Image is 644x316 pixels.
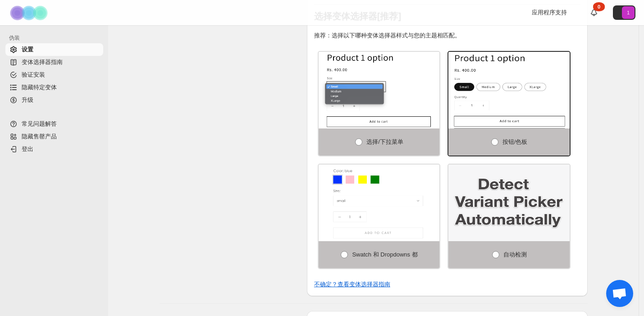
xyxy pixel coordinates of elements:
[22,71,45,78] font: 验证安装
[606,280,633,307] a: 开放式聊天
[5,94,103,106] a: 升级
[5,143,103,156] a: 登出
[622,6,635,19] span: 带有姓名首字母 1 的头像
[22,133,57,140] font: 隐藏售罄产品
[502,138,528,145] font: 按钮/色板
[319,52,440,128] img: 选择/下拉菜单
[314,32,461,39] font: 推荐：选择以下哪种变体选择器样式与您的主题相匹配。
[5,130,103,143] a: 隐藏售罄产品
[5,56,103,69] a: 变体选择器指南
[5,69,103,81] a: 验证安装
[22,120,57,127] font: 常见问题解答
[532,9,567,16] font: 应用程序支持
[503,251,527,258] font: 自动检测
[22,84,57,91] font: 隐藏特定变体
[22,96,33,103] font: 升级
[22,59,63,65] font: 变体选择器指南
[627,10,630,15] text: 1
[5,118,103,130] a: 常见问题解答
[314,281,390,288] a: 不确定？查看变体选择器指南
[613,5,635,20] button: 带有姓名首字母 1 的头像
[7,0,52,25] img: 伪装
[448,165,570,241] img: 自动检测
[22,146,33,152] font: 登出
[448,52,570,128] img: 按钮/色板
[598,4,600,9] font: 0
[366,138,403,145] font: 选择/下拉菜单
[352,251,417,258] font: Swatch 和 Dropdowns 都
[5,43,103,56] a: 设置
[9,35,20,41] font: 伪装
[589,8,598,17] a: 0
[319,165,440,241] img: Swatch 和 Dropdowns 都
[22,46,33,53] font: 设置
[5,81,103,94] a: 隐藏特定变体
